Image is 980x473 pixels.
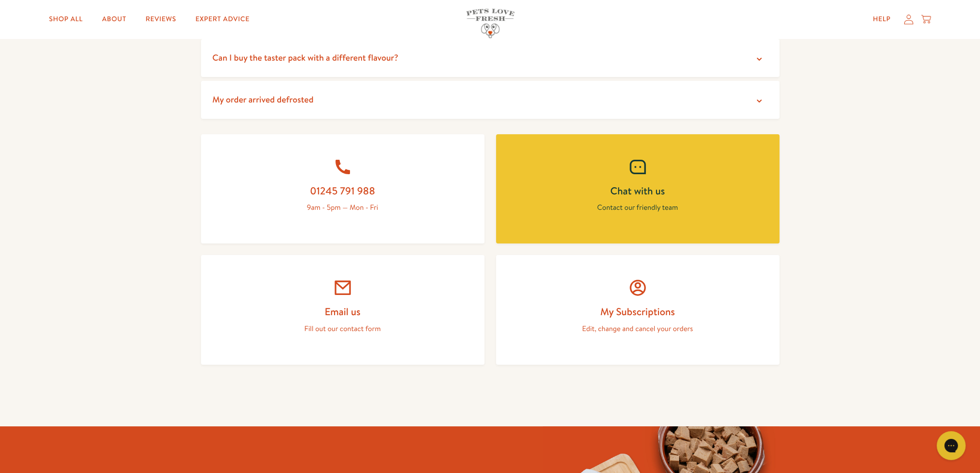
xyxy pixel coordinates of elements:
[201,81,779,119] summary: My order arrived defrosted
[213,93,314,105] span: My order arrived defrosted
[224,305,461,318] h2: Email us
[41,10,91,29] a: Shop All
[213,51,399,64] span: Can I buy the taster pack with a different flavour?
[94,10,134,29] a: About
[496,255,779,365] a: My Subscriptions Edit, change and cancel your orders
[224,184,461,197] h2: 01245 791 988
[224,201,461,214] p: 9am - 5pm — Mon - Fri
[496,134,779,244] a: Chat with us Contact our friendly team
[188,10,257,29] a: Expert Advice
[519,201,756,214] p: Contact our friendly team
[519,184,756,197] h2: Chat with us
[138,10,184,29] a: Reviews
[865,10,899,29] a: Help
[466,9,514,38] img: Pets Love Fresh
[224,322,461,335] p: Fill out our contact form
[201,39,779,77] summary: Can I buy the taster pack with a different flavour?
[519,322,756,335] p: Edit, change and cancel your orders
[932,428,970,463] iframe: Gorgias live chat messenger
[201,255,484,365] a: Email us Fill out our contact form
[519,305,756,318] h2: My Subscriptions
[201,134,484,244] a: 01245 791 988 9am - 5pm — Mon - Fri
